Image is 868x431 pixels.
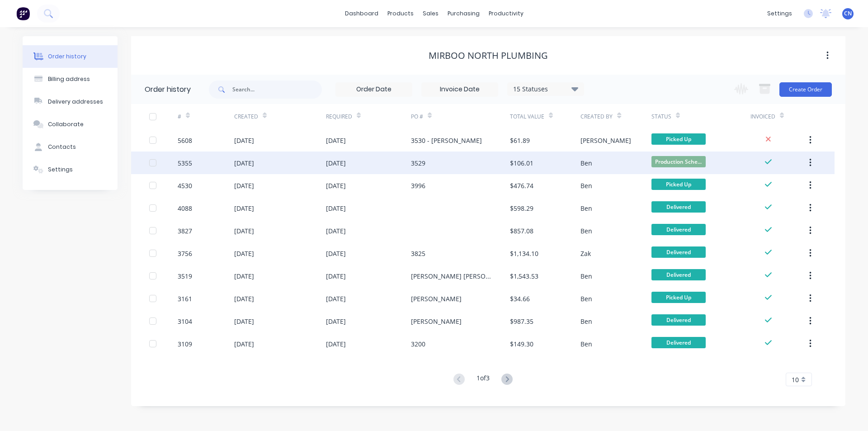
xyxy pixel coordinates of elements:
[651,156,706,167] span: Production Sche...
[651,292,706,303] span: Picked Up
[178,294,192,303] div: 3161
[510,104,580,129] div: Total Value
[326,317,346,326] div: [DATE]
[232,81,322,99] input: Search...
[651,201,706,213] span: Delivered
[411,113,423,121] div: PO #
[178,136,192,145] div: 5608
[510,113,544,121] div: Total Value
[234,158,254,168] div: [DATE]
[508,84,584,94] div: 15 Statuses
[651,104,750,129] div: Status
[411,271,492,281] div: [PERSON_NAME] [PERSON_NAME]
[178,226,192,236] div: 3827
[510,339,533,349] div: $149.30
[23,136,118,158] button: Contacts
[340,7,383,20] a: dashboard
[411,104,510,129] div: PO #
[234,271,254,281] div: [DATE]
[178,104,234,129] div: #
[23,158,118,181] button: Settings
[651,337,706,348] span: Delivered
[651,314,706,326] span: Delivered
[580,226,592,236] div: Ben
[651,246,706,258] span: Delivered
[178,249,192,258] div: 3756
[411,317,462,326] div: [PERSON_NAME]
[16,7,30,20] img: Factory
[23,113,118,136] button: Collaborate
[411,294,462,303] div: [PERSON_NAME]
[178,158,192,168] div: 5355
[763,7,797,20] div: settings
[510,249,538,258] div: $1,134.10
[326,271,346,281] div: [DATE]
[411,339,425,349] div: 3200
[580,294,592,303] div: Ben
[383,7,418,20] div: products
[234,104,326,129] div: Created
[510,317,533,326] div: $987.35
[23,90,118,113] button: Delivery addresses
[178,339,192,349] div: 3109
[145,84,191,95] div: Order history
[326,294,346,303] div: [DATE]
[234,136,254,145] div: [DATE]
[234,294,254,303] div: [DATE]
[510,204,533,213] div: $598.29
[580,181,592,190] div: Ben
[580,204,592,213] div: Ben
[580,136,631,145] div: [PERSON_NAME]
[234,226,254,236] div: [DATE]
[48,52,86,61] div: Order history
[651,179,706,190] span: Picked Up
[326,158,346,168] div: [DATE]
[580,158,592,168] div: Ben
[23,45,118,68] button: Order history
[23,68,118,90] button: Billing address
[178,113,181,121] div: #
[178,204,192,213] div: 4088
[651,133,706,145] span: Picked Up
[326,204,346,213] div: [DATE]
[484,7,528,20] div: productivity
[326,113,352,121] div: Required
[476,373,490,386] div: 1 of 3
[429,50,548,61] div: Mirboo North Plumbing
[234,181,254,190] div: [DATE]
[48,120,84,128] div: Collaborate
[510,136,530,145] div: $61.89
[336,83,412,96] input: Order Date
[234,317,254,326] div: [DATE]
[510,158,533,168] div: $106.01
[326,181,346,190] div: [DATE]
[580,249,591,258] div: Zak
[422,83,498,96] input: Invoice Date
[48,98,103,106] div: Delivery addresses
[234,339,254,349] div: [DATE]
[411,181,425,190] div: 3996
[651,224,706,235] span: Delivered
[178,317,192,326] div: 3104
[510,226,533,236] div: $857.08
[326,226,346,236] div: [DATE]
[234,249,254,258] div: [DATE]
[326,104,411,129] div: Required
[418,7,443,20] div: sales
[580,104,651,129] div: Created By
[411,249,425,258] div: 3825
[510,271,538,281] div: $1,543.53
[779,82,832,97] button: Create Order
[48,143,76,151] div: Contacts
[234,113,258,121] div: Created
[48,166,73,174] div: Settings
[326,136,346,145] div: [DATE]
[326,339,346,349] div: [DATE]
[443,7,484,20] div: purchasing
[510,294,530,303] div: $34.66
[844,9,852,18] span: CN
[178,271,192,281] div: 3519
[580,271,592,281] div: Ben
[651,113,671,121] div: Status
[792,375,799,384] span: 10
